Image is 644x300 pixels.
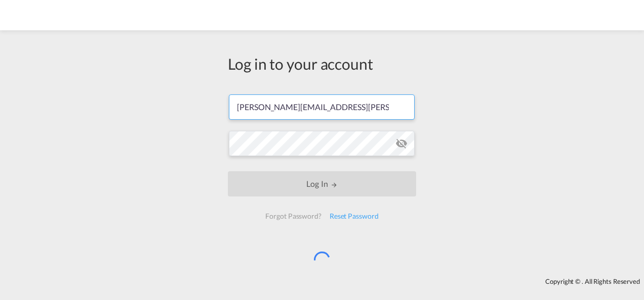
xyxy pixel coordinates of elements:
[228,171,416,196] button: LOGIN
[228,53,416,74] div: Log in to your account
[326,207,383,225] div: Reset Password
[261,207,325,225] div: Forgot Password?
[395,137,408,149] md-icon: icon-eye-off
[229,94,415,120] input: Enter email/phone number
